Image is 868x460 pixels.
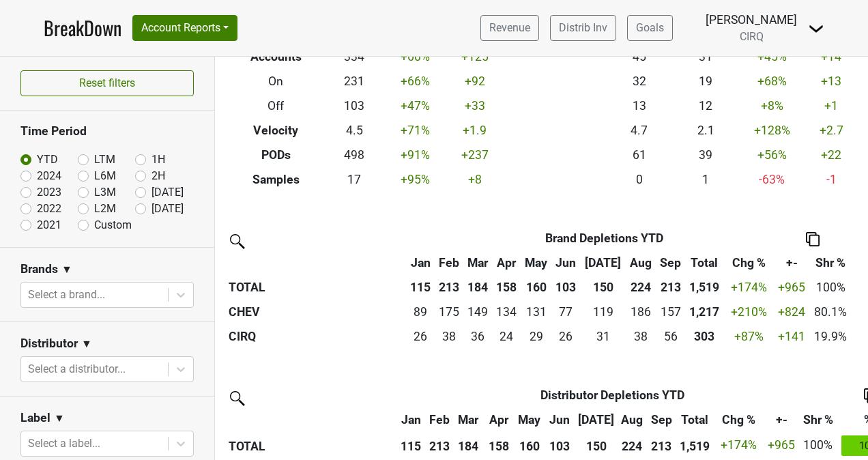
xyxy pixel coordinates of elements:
[484,432,515,459] th: 158
[810,250,852,275] th: Shr %: activate to sort column ascending
[94,201,116,217] label: L2M
[225,275,406,300] th: TOTAL
[225,167,326,192] th: Samples
[438,328,460,345] div: 38
[545,407,575,432] th: Jun: activate to sort column ascending
[326,44,382,69] td: 334
[225,250,406,275] th: &nbsp;: activate to sort column ascending
[580,275,625,300] th: 150
[225,143,326,167] th: PODs
[606,69,672,94] td: 32
[453,407,484,432] th: Mar: activate to sort column ascending
[685,250,724,275] th: Total: activate to sort column ascending
[673,167,739,192] td: 1
[629,328,653,345] div: 38
[659,328,682,345] div: 56
[225,432,396,459] th: TOTAL
[495,328,517,345] div: 24
[524,328,549,345] div: 29
[768,438,795,452] span: +965
[805,118,858,143] td: +2.7
[555,303,577,321] div: 77
[606,44,672,69] td: 45
[521,275,551,300] th: 160
[778,281,805,294] span: +965
[225,324,406,349] th: CIRQ
[396,432,426,459] th: 115
[656,324,685,349] td: 56.25
[37,168,61,184] label: 2024
[225,44,326,69] th: Accounts
[225,229,247,251] img: filter
[550,15,616,41] a: Distrib Inv
[575,407,618,432] th: Jul: activate to sort column ascending
[583,328,622,345] div: 31
[492,250,521,275] th: Apr: activate to sort column ascending
[448,44,501,69] td: +125
[685,300,724,324] th: 1216.703
[37,217,61,233] label: 2021
[656,250,685,275] th: Sep: activate to sort column ascending
[326,69,382,94] td: 231
[132,15,237,41] button: Account Reports
[676,432,713,459] th: 1,519
[656,275,685,300] th: 213
[626,275,656,300] th: 224
[406,275,435,300] th: 115
[805,69,858,94] td: +13
[551,275,580,300] th: 103
[20,124,194,139] h3: Time Period
[20,336,78,351] h3: Distributor
[521,324,551,349] td: 28.999
[225,118,326,143] th: Velocity
[805,94,858,118] td: +1
[806,232,820,246] img: Copy to clipboard
[618,407,646,432] th: Aug: activate to sort column ascending
[94,168,116,184] label: L6M
[739,167,805,192] td: -63 %
[676,407,713,432] th: Total: activate to sort column ascending
[673,44,739,69] td: 31
[406,300,435,324] td: 89.338
[61,261,72,278] span: ▼
[326,143,382,167] td: 498
[20,411,50,425] h3: Label
[731,281,767,294] span: +174%
[606,118,672,143] td: 4.7
[673,94,739,118] td: 12
[739,118,805,143] td: +128 %
[808,20,824,37] img: Dropdown Menu
[606,94,672,118] td: 13
[580,300,625,324] td: 118.988
[626,324,656,349] td: 38
[685,324,724,349] th: 302.763
[739,44,805,69] td: +45 %
[463,300,492,324] td: 148.66
[810,275,852,300] td: 100%
[225,300,406,324] th: CHEV
[492,300,521,324] td: 133.843
[739,143,805,167] td: +56 %
[724,300,774,324] td: +210 %
[326,118,382,143] td: 4.5
[805,44,858,69] td: +14
[463,250,492,275] th: Mar: activate to sort column ascending
[382,94,448,118] td: +47 %
[435,226,774,250] th: Brand Depletions YTD
[583,303,622,321] div: 119
[151,184,184,201] label: [DATE]
[580,250,625,275] th: Jul: activate to sort column ascending
[685,275,724,300] th: 1,519
[448,69,501,94] td: +92
[626,250,656,275] th: Aug: activate to sort column ascending
[673,69,739,94] td: 19
[480,15,539,41] a: Revenue
[20,70,194,96] button: Reset filters
[646,407,677,432] th: Sep: activate to sort column ascending
[798,407,838,432] th: Shr %: activate to sort column ascending
[453,432,484,459] th: 184
[656,300,685,324] td: 156.921
[551,250,580,275] th: Jun: activate to sort column ascending
[626,300,656,324] td: 185.668
[721,438,757,452] span: +174%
